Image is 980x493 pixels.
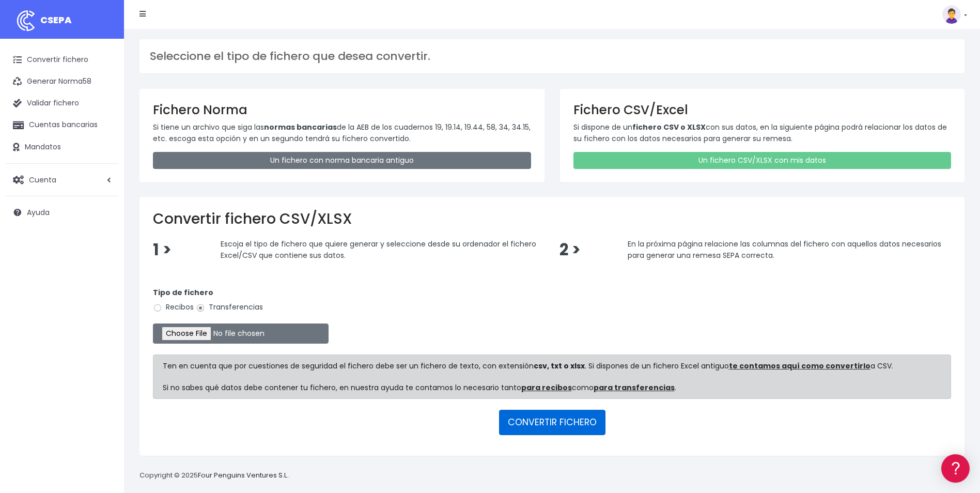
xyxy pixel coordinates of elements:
h3: Fichero CSV/Excel [573,102,952,117]
p: Si dispone de un con sus datos, en la siguiente página podrá relacionar los datos de su fichero c... [573,121,952,145]
a: Four Penguins Ventures S.L. [198,470,288,480]
a: Perfiles de empresas [10,179,196,195]
a: Generar Norma58 [5,71,119,93]
img: profile [942,5,961,24]
label: Recibos [153,302,194,313]
a: Videotutoriales [10,163,196,179]
a: API [10,264,196,280]
a: Cuentas bancarias [5,114,119,136]
a: Convertir fichero [5,49,119,71]
a: Ayuda [5,202,119,223]
a: Formatos [10,131,196,147]
a: General [10,222,196,238]
strong: Tipo de fichero [153,287,213,298]
div: Ten en cuenta que por cuestiones de seguridad el fichero debe ser un fichero de texto, con extens... [153,355,951,399]
span: 2 > [559,239,581,261]
div: Facturación [10,205,196,215]
strong: fichero CSV o XLSX [632,122,706,132]
div: Convertir ficheros [10,114,196,124]
a: Mandatos [5,136,119,158]
h3: Fichero Norma [153,102,531,117]
span: CSEPA [40,13,72,26]
span: Cuenta [29,174,56,184]
a: te contamos aquí como convertirlo [729,361,870,371]
a: POWERED BY ENCHANT [142,298,199,307]
a: para recibos [521,382,572,393]
a: Problemas habituales [10,147,196,163]
label: Transferencias [196,302,263,313]
a: Validar fichero [5,93,119,114]
a: Información general [10,88,196,104]
span: En la próxima página relacione las columnas del fichero con aquellos datos necesarios para genera... [628,239,941,260]
p: Si tiene un archivo que siga las de la AEB de los cuadernos 19, 19.14, 19.44, 58, 34, 34.15, etc.... [153,121,531,145]
h2: Convertir fichero CSV/XLSX [153,210,951,228]
img: logo [13,8,39,34]
a: para transferencias [594,382,675,393]
h3: Seleccione el tipo de fichero que desea convertir. [150,50,954,63]
div: Información general [10,72,196,82]
a: Cuenta [5,169,119,191]
strong: normas bancarias [264,122,337,132]
button: CONVERTIR FICHERO [499,410,605,435]
a: Un fichero CSV/XLSX con mis datos [573,152,952,169]
a: Un fichero con norma bancaria antiguo [153,152,531,169]
span: Ayuda [27,207,50,218]
span: Escoja el tipo de fichero que quiere generar y seleccione desde su ordenador el fichero Excel/CSV... [221,239,536,260]
div: Programadores [10,248,196,258]
p: Copyright © 2025 . [139,470,290,481]
button: Contáctanos [10,276,196,295]
span: 1 > [153,239,172,261]
strong: csv, txt o xlsx [534,361,585,371]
